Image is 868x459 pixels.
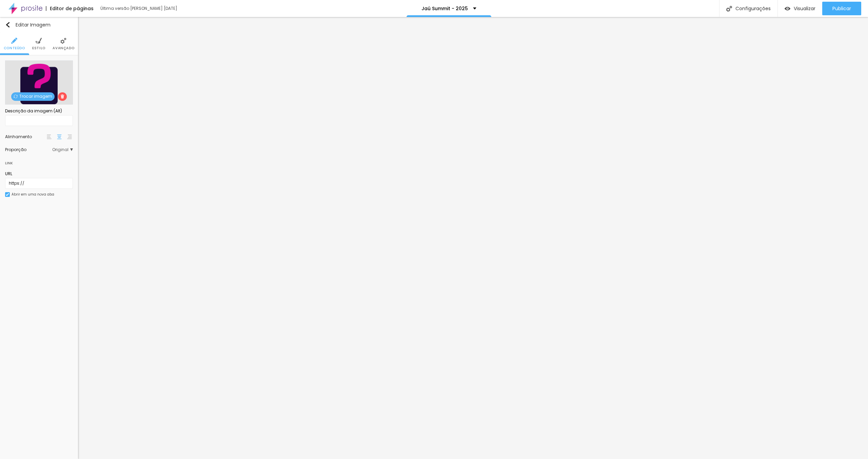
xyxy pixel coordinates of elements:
img: paragraph-right-align.svg [67,134,72,139]
div: Descrição da imagem (Alt) [5,108,73,114]
img: Icone [60,94,64,98]
span: Avançado [53,47,74,50]
div: Proporção [5,148,52,152]
img: paragraph-center-align.svg [57,134,62,139]
div: Alinhamento [5,135,46,139]
img: Icone [14,94,18,98]
img: Icone [36,38,42,44]
p: Jaú Summit - 2025 [421,6,468,11]
button: Visualizar [778,2,822,15]
div: Editor de páginas [46,6,94,11]
div: URL [5,171,73,177]
div: Editar Imagem [5,22,51,27]
iframe: Editor [78,17,868,459]
img: paragraph-left-align.svg [47,134,52,139]
img: view-1.svg [785,6,790,12]
span: Original [52,148,73,152]
span: Publicar [832,6,851,11]
div: Abrir em uma nova aba [12,193,54,196]
img: Icone [726,6,732,12]
button: Publicar [822,2,861,15]
img: Icone [6,193,9,196]
img: Icone [11,38,17,44]
span: Visualizar [794,6,815,11]
img: Icone [60,38,66,44]
img: Icone [5,22,11,27]
div: Link [5,155,73,167]
span: Estilo [32,47,45,50]
span: Conteúdo [4,47,25,50]
span: Trocar imagem [11,92,55,101]
div: Link [5,159,13,167]
div: Última versão [PERSON_NAME] [DATE] [100,6,178,11]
